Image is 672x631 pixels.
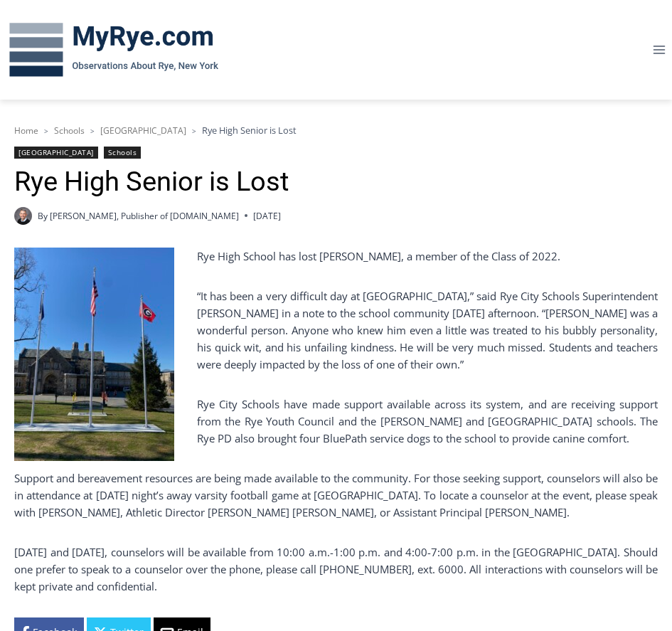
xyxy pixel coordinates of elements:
h1: Rye High Senior is Lost [14,166,658,198]
p: Rye High School has lost [PERSON_NAME], a member of the Class of 2022. [14,248,658,265]
span: > [90,126,95,136]
span: > [192,126,196,136]
img: Rye High School [14,248,174,461]
button: Open menu [646,38,672,60]
a: [GEOGRAPHIC_DATA] [100,124,186,137]
p: “It has been a very difficult day at [GEOGRAPHIC_DATA],” said Rye City Schools Superintendent [PE... [14,287,658,373]
p: Support and bereavement resources are being made available to the community. For those seeking su... [14,470,658,521]
p: [DATE] and [DATE], counselors will be available from 10:00 a.m.-1:00 p.m. and 4:00-7:00 p.m. in t... [14,543,658,595]
a: Schools [104,147,141,159]
p: Rye City Schools have made support available across its system, and are receiving support from th... [14,396,658,447]
nav: Breadcrumbs [14,123,658,137]
span: Rye High Senior is Lost [202,124,297,137]
a: Author image [14,207,32,225]
time: [DATE] [253,209,281,223]
a: [PERSON_NAME], Publisher of [DOMAIN_NAME] [50,210,239,222]
a: Schools [54,124,85,137]
a: Home [14,124,38,137]
span: > [44,126,48,136]
a: [GEOGRAPHIC_DATA] [14,147,98,159]
span: By [38,209,48,223]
